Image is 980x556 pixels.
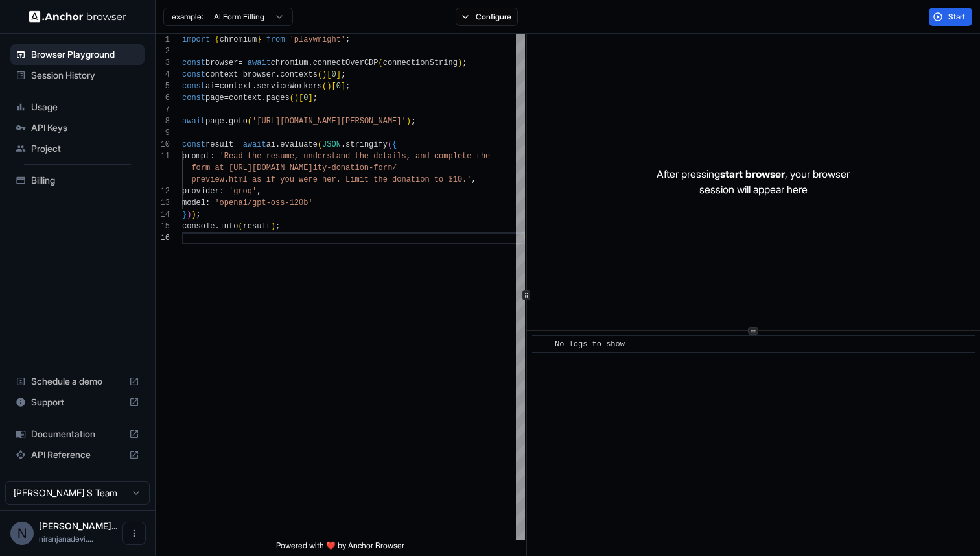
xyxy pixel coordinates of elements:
span: ) [327,82,331,91]
div: 13 [156,197,170,209]
span: ; [345,35,350,44]
span: n to $10.' [425,175,471,184]
div: Browser Playground [10,44,145,65]
span: Session History [31,69,139,82]
span: chromium [271,58,309,67]
span: niranjanadevi.s@aivar.tech [39,534,93,544]
span: import [182,35,210,44]
span: [ [299,93,303,103]
span: ( [379,58,383,67]
span: ( [248,117,252,126]
span: } [257,35,261,44]
span: const [182,93,205,103]
div: Session History [10,65,145,86]
div: 4 [156,69,170,80]
span: ) [458,58,462,67]
span: . [215,222,219,231]
button: Start [929,8,972,26]
span: evaluate [280,140,318,149]
div: 5 [156,80,170,92]
span: 'playwright' [290,35,345,44]
span: browser [205,58,238,67]
span: ) [322,70,327,79]
span: pages [266,93,290,103]
span: model [182,199,205,208]
span: const [182,82,205,91]
span: result [205,140,233,149]
div: 16 [156,232,170,244]
span: , [471,175,476,184]
span: Schedule a demo [31,375,124,388]
span: start browser [720,167,785,180]
span: Project [31,142,139,155]
span: . [308,58,312,67]
span: ai [205,82,215,91]
div: Billing [10,170,145,191]
span: ( [318,70,322,79]
span: = [238,58,242,67]
span: ; [196,210,201,219]
span: API Reference [31,448,124,461]
span: : [220,187,224,196]
div: API Reference [10,444,145,465]
span: Niranjana Devi S [39,520,117,531]
span: ) [187,210,191,219]
span: . [341,140,345,149]
span: await [248,58,271,67]
span: ; [411,117,415,126]
span: No logs to show [555,340,625,349]
span: serviceWorkers [257,82,322,91]
span: 'Read the resume, understand the details, and comp [220,152,453,161]
span: API Keys [31,121,139,134]
div: 9 [156,127,170,139]
div: 7 [156,104,170,115]
span: 0 [331,70,336,79]
span: Start [948,12,966,22]
span: ; [462,58,467,67]
span: ] [341,82,345,91]
span: [ [327,70,331,79]
span: context [229,93,261,103]
span: . [261,93,266,103]
div: 2 [156,45,170,57]
span: ] [336,70,341,79]
p: After pressing , your browser session will appear here [657,166,850,197]
span: from [266,35,285,44]
span: form at [URL][DOMAIN_NAME] [191,163,312,173]
div: 15 [156,221,170,232]
span: browser [243,70,275,79]
span: : [210,152,215,161]
span: ai [266,140,275,149]
span: provider [182,187,220,196]
span: prompt [182,152,210,161]
span: Powered with ❤️ by Anchor Browser [276,540,404,556]
span: result [243,222,271,231]
span: contexts [280,70,318,79]
span: await [182,117,205,126]
span: ( [238,222,242,231]
span: context [220,82,252,91]
span: stringify [345,140,388,149]
span: example: [172,12,204,22]
span: 'groq' [229,187,257,196]
span: lete the [453,152,491,161]
span: 'openai/gpt-oss-120b' [215,199,312,208]
span: ( [388,140,392,149]
span: ; [341,70,345,79]
span: ( [290,93,294,103]
img: Anchor Logo [29,10,126,23]
div: N [10,522,34,545]
span: ) [271,222,275,231]
span: ) [406,117,411,126]
span: JSON [322,140,341,149]
span: [ [331,82,336,91]
div: Usage [10,97,145,117]
span: Billing [31,174,139,187]
span: { [215,35,219,44]
span: ( [318,140,322,149]
span: ; [345,82,350,91]
span: . [275,70,280,79]
div: Schedule a demo [10,371,145,392]
span: '[URL][DOMAIN_NAME][PERSON_NAME]' [252,117,406,126]
span: page [205,117,224,126]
